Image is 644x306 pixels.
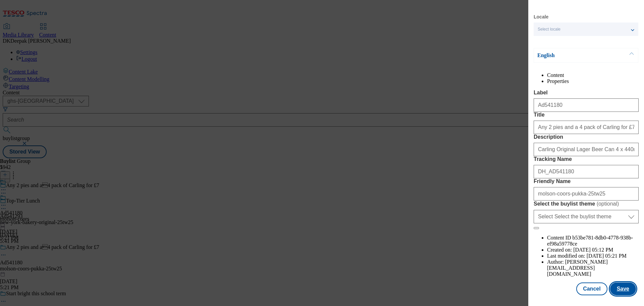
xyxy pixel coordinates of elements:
[534,15,548,19] label: Locale
[547,253,639,259] li: Last modified on:
[547,247,639,253] li: Created on:
[534,187,639,201] input: Enter Friendly Name
[534,178,639,184] label: Friendly Name
[547,259,608,277] span: [PERSON_NAME][EMAIL_ADDRESS][DOMAIN_NAME]
[547,235,639,247] li: Content ID
[534,134,639,140] label: Description
[534,98,639,112] input: Enter Label
[547,72,639,78] li: Content
[547,78,639,84] li: Properties
[534,201,639,207] label: Select the buylist theme
[587,253,627,259] span: [DATE] 05:21 PM
[597,201,619,207] span: ( optional )
[534,121,639,134] input: Enter Title
[534,165,639,178] input: Enter Tracking Name
[537,52,608,59] p: English
[547,259,639,277] li: Author:
[547,235,633,247] span: b53be781-8db0-4778-938b-ef98a59778ce
[534,112,639,118] label: Title
[573,247,613,253] span: [DATE] 05:12 PM
[576,282,607,295] button: Cancel
[534,90,639,96] label: Label
[534,143,639,156] input: Enter Description
[538,27,560,32] span: Select locale
[534,156,639,162] label: Tracking Name
[534,23,638,36] button: Select locale
[610,282,636,295] button: Save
